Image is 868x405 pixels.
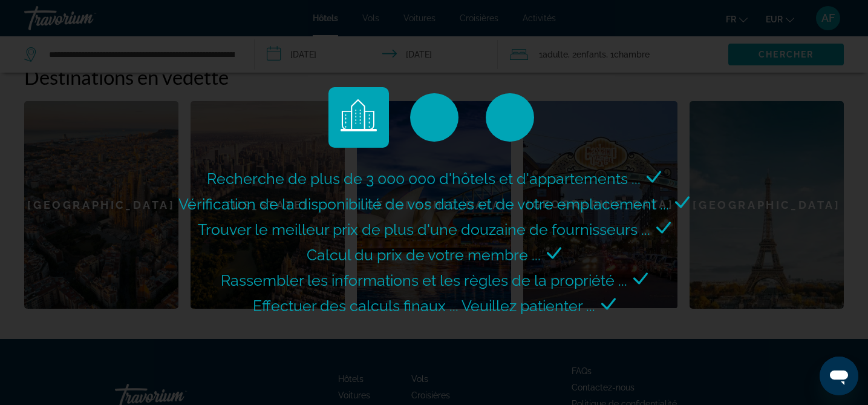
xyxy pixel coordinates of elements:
iframe: Bouton de lancement de la fenêtre de messagerie [820,357,858,395]
span: Vérification de la disponibilité de vos dates et de votre emplacement ... [178,195,669,213]
span: Calcul du prix de votre membre ... [307,246,541,264]
span: Recherche de plus de 3 000 000 d'hôtels et d'appartements ... [207,170,641,188]
span: Trouver le meilleur prix de plus d'une douzaine de fournisseurs ... [198,220,650,239]
span: Rassembler les informations et les règles de la propriété ... [221,271,627,289]
span: Effectuer des calculs finaux ... Veuillez patienter ... [253,297,595,315]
